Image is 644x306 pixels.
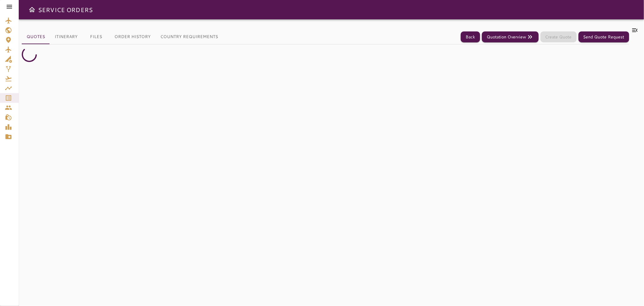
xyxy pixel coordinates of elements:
button: Quotation Overview [482,31,539,43]
button: Files [82,30,110,44]
button: Itinerary [50,30,82,44]
div: basic tabs example [22,30,223,44]
button: Send Quote Request [578,31,629,43]
button: Quotes [22,30,50,44]
button: Back [461,31,480,43]
button: Open drawer [26,4,38,16]
button: Order History [110,30,155,44]
h6: SERVICE ORDERS [38,5,93,15]
button: Country Requirements [155,30,223,44]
